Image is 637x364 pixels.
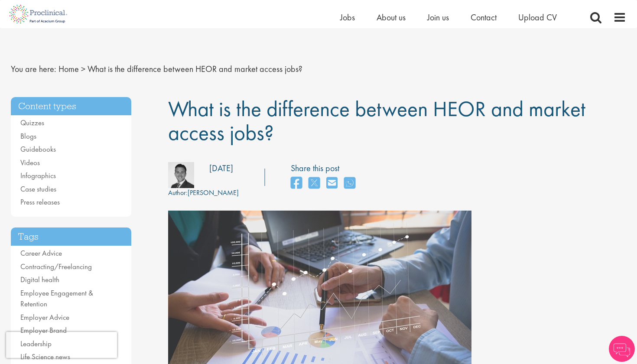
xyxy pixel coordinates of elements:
[58,63,79,75] a: breadcrumb link
[168,162,194,188] img: b595f24c-d97e-4536-eeaf-08d5db7ba96c
[20,118,44,127] a: Quizzes
[471,12,497,23] a: Contact
[377,12,406,23] a: About us
[20,131,36,141] a: Blogs
[20,184,56,194] a: Case studies
[326,174,338,193] a: share on email
[20,197,60,207] a: Press releases
[81,63,85,75] span: >
[291,174,302,193] a: share on facebook
[209,162,233,175] div: [DATE]
[20,288,93,309] a: Employee Engagement & Retention
[427,12,449,23] a: Join us
[6,332,117,358] iframe: reCAPTCHA
[291,162,360,175] label: Share this post
[11,63,56,75] span: You are here:
[20,158,40,167] a: Videos
[20,275,59,284] a: Digital health
[168,188,188,197] span: Author:
[168,188,239,198] div: [PERSON_NAME]
[11,97,131,116] h3: Content types
[20,325,67,335] a: Employer Brand
[20,171,56,180] a: Infographics
[20,262,92,271] a: Contracting/Freelancing
[11,227,131,246] h3: Tags
[518,12,557,23] a: Upload CV
[20,144,56,154] a: Guidebooks
[340,12,355,23] a: Jobs
[344,174,355,193] a: share on whats app
[20,312,69,322] a: Employer Advice
[609,336,635,362] img: Chatbot
[88,63,302,75] span: What is the difference between HEOR and market access jobs?
[20,248,62,258] a: Career Advice
[168,95,585,146] span: What is the difference between HEOR and market access jobs?
[309,174,320,193] a: share on twitter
